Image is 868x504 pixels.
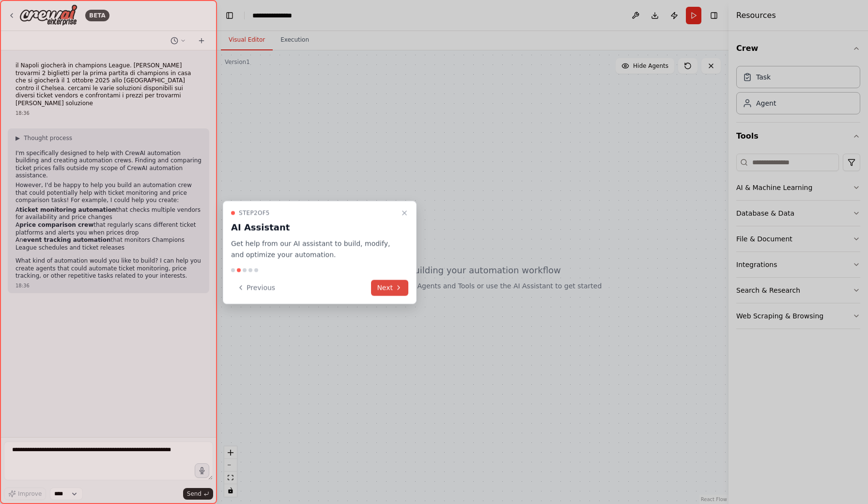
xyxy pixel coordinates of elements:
[399,207,410,219] button: Close walkthrough
[231,221,397,235] h3: AI Assistant
[223,9,236,22] button: Hide left sidebar
[231,280,281,296] button: Previous
[231,238,397,261] p: Get help from our AI assistant to build, modify, and optimize your automation.
[371,280,408,296] button: Next
[239,209,270,217] span: Step 2 of 5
